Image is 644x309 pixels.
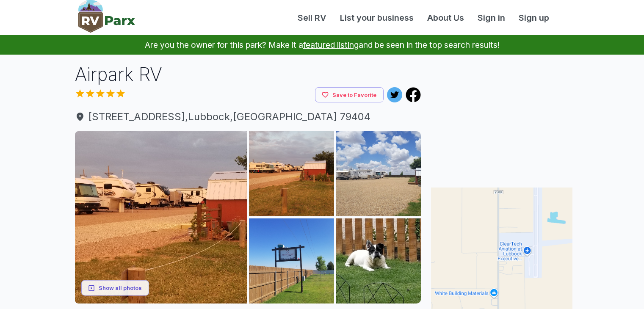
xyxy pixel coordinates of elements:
h1: Airpark RV [75,61,421,87]
img: AAcXr8oAY2wHFXMCqBdjjbu4iMr21lspK0qO4ryj4smGFgGuVZhixGUvzMF3MTnWXM-HiXsub-VcTlRh-lumNn5V1lFbURUfu... [336,131,421,216]
button: Save to Favorite [315,87,384,103]
a: Sign up [512,11,556,24]
span: [STREET_ADDRESS] , Lubbock , [GEOGRAPHIC_DATA] 79404 [75,109,421,124]
a: Sign in [471,11,512,24]
a: About Us [420,11,471,24]
img: AAcXr8qbdEz-PB91TyLjINalGo5ppwuHnSbnClANk3ap3J1eSyj9IQTFp6kDphutrHcHPl0OAkqAjnBy9dcA52VS4iXV_mZNJ... [75,131,247,303]
img: AAcXr8rA0S6H3cr5R0cwENoDC8XBfVTLnbv7ZZ3OG8PmhWvqoDtPjdpCbZHvlISYZBg2jGPbiZOYJ_gn0n1hIGUDtUznc3xQW... [249,218,334,303]
p: Are you the owner for this park? Make it a and be seen in the top search results! [10,35,634,55]
a: Sell RV [291,11,333,24]
button: Show all photos [81,280,149,296]
img: AAcXr8oB-llMyv4Rj1uN3zTF3A9QcYSP_9XvcMf8am1e5dcwF7yKnd9MuHq8AhEi_nI_fjJVF2ZFz1A9aufrA0RwGfmxTDS8g... [249,131,334,216]
a: List your business [333,11,420,24]
a: [STREET_ADDRESS],Lubbock,[GEOGRAPHIC_DATA] 79404 [75,109,421,124]
img: AAcXr8pz_7BQPitLGSh_kE5UZB3H0hckueNs35uZKmv2lEWF6w3vteK1px456GJ9egzebTwXCb7vKYlbGEbOX0_X8Jufy6nTV... [336,218,421,303]
a: featured listing [303,40,359,50]
iframe: Advertisement [431,61,572,167]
